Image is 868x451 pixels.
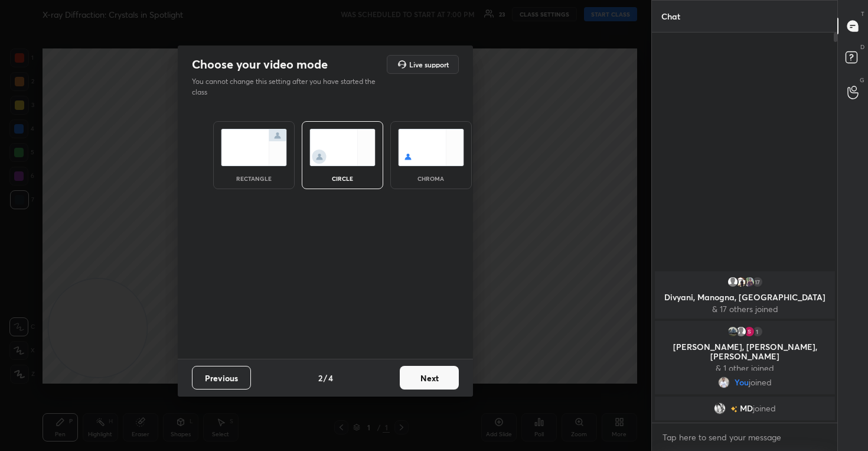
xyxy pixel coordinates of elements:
[192,366,251,390] button: Previous
[230,176,278,181] div: rectangle
[662,304,828,314] p: & 17 others joined
[409,61,449,68] h5: Live support
[730,406,738,413] img: no-rating-badge.077c3623.svg
[318,372,322,384] h4: 2
[743,276,755,288] img: 189e81f3ad9640e58d0778bdb48dc7b8.jpg
[751,326,763,338] div: 1
[726,326,738,338] img: 60aa8f06244f4fddac7eb4023dadee60.15137591_3
[407,176,455,181] div: chroma
[319,176,366,181] div: circle
[652,269,838,423] div: grid
[221,129,287,166] img: normalScreenIcon.ae25ed63.svg
[400,366,459,390] button: Next
[735,378,749,387] span: You
[735,276,746,288] img: 46a8e113d125464193f38c2e0edd00b4.jpg
[662,293,828,302] p: Divyani, Manogna, [GEOGRAPHIC_DATA]
[860,43,864,51] p: D
[740,404,753,413] span: MD
[861,9,864,18] p: T
[749,378,772,387] span: joined
[324,372,327,384] h4: /
[726,276,738,288] img: default.png
[714,403,726,414] img: 9717e91c712f4d539804d655620e9204.jpg
[192,57,328,72] h2: Choose your video mode
[743,326,755,338] img: 7460d11f74e64805bf30a8768659a341.jpg
[309,129,376,166] img: circleScreenIcon.acc0effb.svg
[860,76,864,85] p: G
[662,364,828,373] p: & 1 other joined
[753,404,776,413] span: joined
[751,276,763,288] div: 17
[328,372,333,384] h4: 4
[735,326,746,338] img: default.png
[398,129,464,166] img: chromaScreenIcon.c19ab0a0.svg
[718,377,730,388] img: 5fec7a98e4a9477db02da60e09992c81.jpg
[652,1,690,32] p: Chat
[192,76,383,98] p: You cannot change this setting after you have started the class
[662,342,828,361] p: [PERSON_NAME], [PERSON_NAME], [PERSON_NAME]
